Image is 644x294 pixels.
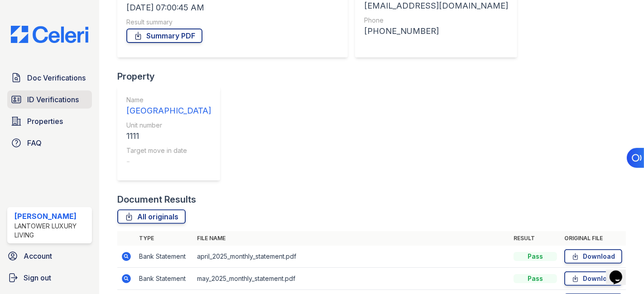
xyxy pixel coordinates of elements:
img: CE_Logo_Blue-a8612792a0a2168367f1c8372b55b34899dd931a85d93a1a3d3e32e68fde9ad4.png [4,26,96,43]
th: File name [193,231,510,246]
span: Sign out [24,272,51,283]
a: Name [GEOGRAPHIC_DATA] [126,95,211,117]
div: 1111 [126,130,211,142]
th: Type [135,231,193,246]
div: - [126,155,211,168]
a: Sign out [4,269,96,287]
iframe: chat widget [606,258,635,285]
span: Account [24,251,52,261]
td: april_2025_monthly_statement.pdf [193,246,510,268]
div: [GEOGRAPHIC_DATA] [126,104,211,117]
div: Pass [514,274,557,283]
div: [DATE] 07:00:45 AM [126,1,339,14]
a: Properties [7,112,92,130]
div: Result summary [126,18,339,27]
span: Properties [27,116,63,127]
td: may_2025_monthly_statement.pdf [193,268,510,290]
div: [PHONE_NUMBER] [364,25,508,38]
div: Name [126,95,211,104]
a: Summary PDF [126,28,202,43]
a: Doc Verifications [7,69,92,87]
a: FAQ [7,134,92,152]
td: Bank Statement [135,268,193,290]
a: Account [4,247,96,265]
div: Lantower Luxury Living [14,222,88,240]
a: Download [564,271,622,286]
a: ID Verifications [7,90,92,109]
div: [PERSON_NAME] [14,211,88,222]
a: Download [564,249,622,264]
div: Document Results [117,193,196,206]
span: ID Verifications [27,94,79,105]
div: Property [117,70,227,83]
td: Bank Statement [135,246,193,268]
th: Result [510,231,561,246]
span: FAQ [27,138,42,148]
a: All originals [117,209,186,224]
span: Doc Verifications [27,72,86,83]
th: Original file [561,231,626,246]
div: Phone [364,16,508,25]
div: Pass [514,252,557,261]
div: Unit number [126,121,211,130]
div: Target move in date [126,146,211,155]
